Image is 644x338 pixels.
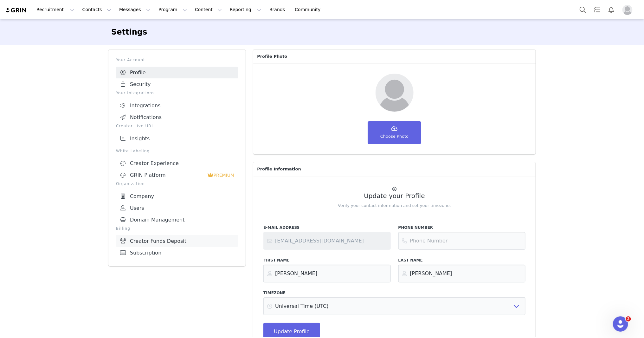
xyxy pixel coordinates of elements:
select: Select Timezone [263,297,525,315]
a: Notifications [116,111,238,123]
span: Profile Photo [257,53,287,60]
a: GRIN Platform PREMIUM [116,169,238,181]
button: Search [576,3,590,17]
a: Tasks [590,3,604,17]
label: First Name [263,257,390,263]
a: Users [116,202,238,214]
a: Creator Funds Deposit [116,235,238,247]
p: Billing [116,226,238,231]
iframe: Intercom live chat [613,316,628,332]
p: Creator Live URL [116,123,238,129]
button: Content [191,3,226,17]
input: First Name [263,265,390,282]
img: placeholder-profile.jpg [622,5,633,15]
a: Security [116,78,238,90]
a: Subscription [116,247,238,259]
button: Profile [619,5,639,15]
p: White Labeling [116,148,238,154]
button: Recruitment [33,3,78,17]
button: Reporting [226,3,265,17]
span: PREMIUM [214,173,235,178]
label: Phone Number [398,225,525,230]
label: E-Mail Address [263,225,390,230]
button: Notifications [604,3,618,17]
input: Phone Number [398,232,525,250]
span: 2 [626,316,631,321]
span: Profile Information [257,166,301,172]
a: Integrations [116,100,238,111]
button: Program [155,3,191,17]
a: Brands [266,3,291,17]
div: GRIN Platform [120,172,207,178]
p: Your Integrations [116,90,238,96]
div: Creator Experience [120,160,234,167]
button: Contacts [79,3,115,17]
a: Profile [116,67,238,78]
h2: Update your Profile [263,192,525,200]
p: Your Account [116,57,238,63]
a: Creator Experience [116,158,238,169]
a: Company [116,190,238,202]
a: Insights [116,133,238,144]
a: Domain Management [116,214,238,226]
input: Contact support or your account administrator to change your email address [263,232,390,250]
button: Messages [115,3,154,17]
span: Update Profile [274,328,310,335]
img: grin logo [5,7,27,13]
input: Last Name [398,265,525,282]
label: Timezone [263,290,525,296]
span: Choose Photo [380,133,409,140]
label: Last Name [398,257,525,263]
img: Your picture [376,74,414,112]
p: Organization [116,181,238,187]
a: Community [291,3,327,17]
p: Verify your contact information and set your timezone. [263,202,525,209]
